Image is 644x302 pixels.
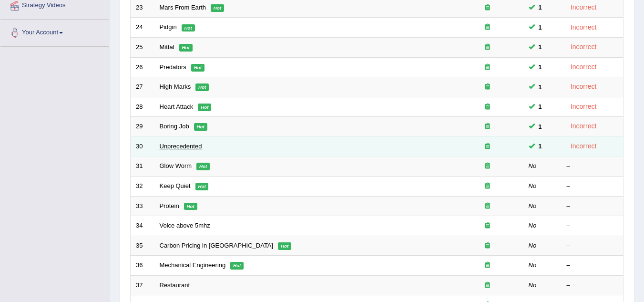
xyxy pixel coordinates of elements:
td: 37 [131,275,154,295]
div: – [567,182,618,191]
div: – [567,261,618,270]
em: Hot [191,64,204,72]
div: Exam occurring question [457,221,518,230]
div: Exam occurring question [457,241,518,250]
div: Exam occurring question [457,182,518,191]
td: 27 [131,77,154,97]
em: Hot [182,24,195,32]
em: Hot [278,242,291,250]
em: No [529,242,537,249]
td: 36 [131,256,154,276]
em: Hot [195,183,209,190]
em: Hot [179,44,193,52]
div: Exam occurring question [457,23,518,32]
span: You cannot take this question anymore [535,141,546,151]
div: Incorrect [567,81,601,92]
div: Exam occurring question [457,63,518,72]
td: 24 [131,18,154,38]
a: Keep Quiet [160,182,191,189]
div: Incorrect [567,141,601,152]
em: Hot [211,4,224,12]
div: Exam occurring question [457,122,518,131]
a: Your Account [0,20,109,43]
div: – [567,221,618,230]
td: 25 [131,38,154,58]
a: Mars From Earth [160,4,206,11]
span: You cannot take this question anymore [535,122,546,132]
td: 32 [131,176,154,196]
div: Exam occurring question [457,83,518,92]
div: Incorrect [567,22,601,33]
em: Hot [196,163,210,170]
a: Restaurant [160,281,190,289]
a: High Marks [160,83,191,90]
em: No [529,281,537,289]
a: Mittal [160,43,174,51]
div: – [567,241,618,250]
em: No [529,162,537,169]
td: 26 [131,57,154,77]
span: You cannot take this question anymore [535,2,546,12]
em: No [529,222,537,229]
a: Unprecedented [160,143,202,150]
a: Voice above 5mhz [160,222,210,229]
em: Hot [194,123,207,131]
em: Hot [195,83,209,91]
a: Boring Job [160,123,189,130]
div: Incorrect [567,2,601,13]
a: Glow Worm [160,162,192,169]
div: Exam occurring question [457,103,518,112]
em: No [529,261,537,269]
span: You cannot take this question anymore [535,62,546,72]
em: Hot [184,203,197,210]
div: – [567,202,618,211]
div: Exam occurring question [457,43,518,52]
em: No [529,182,537,189]
td: 34 [131,216,154,236]
div: Exam occurring question [457,162,518,171]
span: You cannot take this question anymore [535,22,546,32]
div: Incorrect [567,62,601,73]
em: No [529,202,537,209]
div: Exam occurring question [457,281,518,290]
td: 28 [131,97,154,117]
div: – [567,162,618,171]
a: Predators [160,63,186,71]
a: Mechanical Engineering [160,261,226,269]
td: 29 [131,117,154,137]
em: Hot [198,104,211,111]
td: 35 [131,236,154,256]
em: Hot [230,262,244,270]
div: Exam occurring question [457,3,518,12]
div: Exam occurring question [457,142,518,151]
div: Incorrect [567,42,601,52]
td: 31 [131,156,154,177]
a: Protein [160,202,179,209]
span: You cannot take this question anymore [535,102,546,112]
a: Carbon Pricing in [GEOGRAPHIC_DATA] [160,242,274,249]
span: You cannot take this question anymore [535,42,546,52]
div: Exam occurring question [457,202,518,211]
div: – [567,281,618,290]
a: Pidgin [160,23,177,31]
td: 33 [131,196,154,216]
a: Heart Attack [160,103,194,110]
div: Incorrect [567,121,601,132]
div: Exam occurring question [457,261,518,270]
div: Incorrect [567,101,601,112]
td: 30 [131,136,154,156]
span: You cannot take this question anymore [535,82,546,92]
